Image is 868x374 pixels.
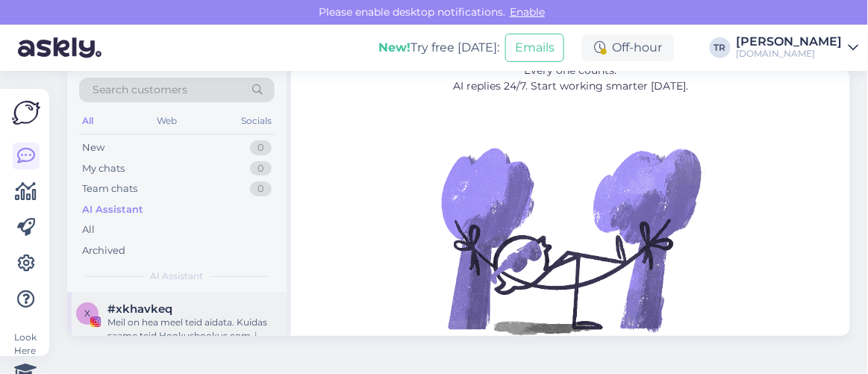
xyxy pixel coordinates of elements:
[154,111,181,131] div: Web
[107,316,278,343] div: Meil on hea meel teid aidata. Kuidas saame teid Hookusbookus.com-i teenustega aidata?
[710,37,731,58] div: TR
[79,111,96,131] div: All
[250,140,272,155] div: 0
[250,161,272,176] div: 0
[107,302,172,316] span: #xkhavkeq
[505,5,549,19] span: Enable
[505,34,564,62] button: Emails
[82,202,143,217] div: AI Assistant
[82,161,125,176] div: My chats
[82,243,125,258] div: Archived
[737,36,843,48] div: [PERSON_NAME]
[737,48,843,60] div: [DOMAIN_NAME]
[151,269,204,283] span: AI Assistant
[238,111,275,131] div: Socials
[84,308,90,319] span: x
[12,101,40,125] img: Askly Logo
[82,181,137,196] div: Team chats
[250,181,272,196] div: 0
[378,40,410,54] b: New!
[93,82,187,98] span: Search customers
[378,39,499,57] div: Try free [DATE]:
[737,36,859,60] a: [PERSON_NAME][DOMAIN_NAME]
[82,222,95,237] div: All
[582,34,674,61] div: Off-hour
[82,140,104,155] div: New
